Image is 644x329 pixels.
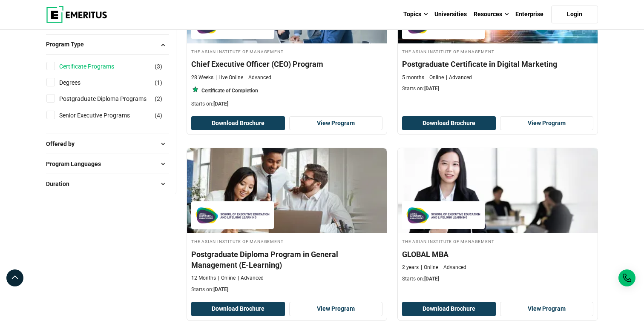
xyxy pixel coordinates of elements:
[191,249,382,270] h4: Postgraduate Diploma Program in General Management (E-Learning)
[191,286,382,293] p: Starts on:
[402,48,593,55] h4: The Asian Institute of Management
[289,116,383,131] a: View Program
[402,302,496,316] button: Download Brochure
[440,264,466,271] p: Advanced
[402,59,593,69] h4: Postgraduate Certificate in Digital Marketing
[155,78,162,87] span: ( )
[402,237,593,245] h4: The Asian Institute of Management
[500,302,594,316] a: View Program
[238,275,264,282] p: Advanced
[402,275,593,283] p: Starts on:
[59,94,164,103] a: Postgraduate Diploma Programs
[191,275,216,282] p: 12 Months
[424,86,439,92] span: [DATE]
[46,157,169,170] button: Program Languages
[155,111,162,120] span: ( )
[191,59,382,69] h4: Chief Executive Officer (CEO) Program
[191,74,213,81] p: 28 Weeks
[59,111,147,120] a: Senior Executive Programs
[245,74,271,81] p: Advanced
[213,101,228,107] span: [DATE]
[191,100,382,108] p: Starts on:
[46,38,169,51] button: Program Type
[46,139,81,149] span: Offered by
[187,148,387,233] img: Postgraduate Diploma Program in General Management (E-Learning) | Online Business Management Course
[59,78,98,87] a: Degrees
[398,148,598,287] a: Business Analytics Course by The Asian Institute of Management - September 30, 2025 The Asian Ins...
[201,87,258,94] p: Certificate of Completion
[157,79,160,86] span: 1
[406,206,480,225] img: The Asian Institute of Management
[421,264,438,271] p: Online
[46,40,91,49] span: Program Type
[155,62,162,71] span: ( )
[46,177,169,190] button: Duration
[402,264,419,271] p: 2 years
[426,74,444,81] p: Online
[551,6,598,23] a: Login
[187,148,387,298] a: Business Management Course by The Asian Institute of Management - September 30, 2025 The Asian In...
[424,276,439,282] span: [DATE]
[157,63,160,70] span: 3
[402,85,593,92] p: Starts on:
[402,74,424,81] p: 5 months
[446,74,472,81] p: Advanced
[195,206,270,225] img: The Asian Institute of Management
[191,116,285,131] button: Download Brochure
[500,116,594,131] a: View Program
[402,116,496,131] button: Download Brochure
[289,302,383,316] a: View Program
[46,137,169,150] button: Offered by
[59,62,131,71] a: Certificate Programs
[398,148,598,233] img: GLOBAL MBA | Online Business Analytics Course
[213,286,228,292] span: [DATE]
[157,112,160,119] span: 4
[46,159,108,169] span: Program Languages
[191,302,285,316] button: Download Brochure
[157,95,160,102] span: 2
[402,249,593,260] h4: GLOBAL MBA
[191,48,382,55] h4: The Asian Institute of Management
[155,94,162,103] span: ( )
[191,237,382,245] h4: The Asian Institute of Management
[216,74,243,81] p: Live Online
[46,179,76,189] span: Duration
[218,275,236,282] p: Online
